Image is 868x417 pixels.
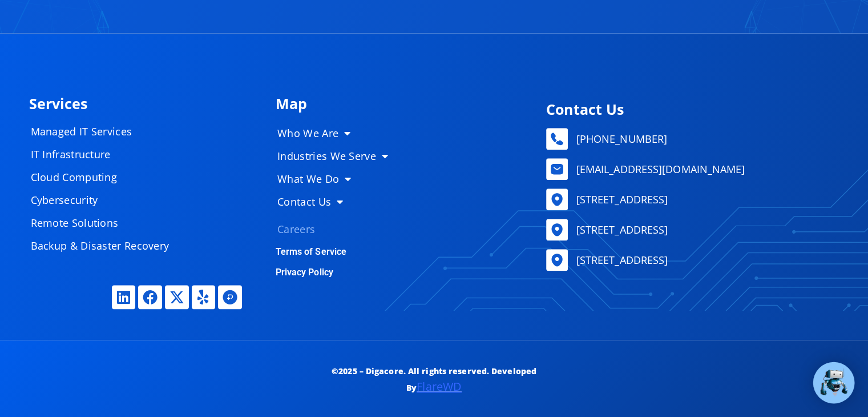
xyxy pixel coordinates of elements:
a: [STREET_ADDRESS] [546,249,833,271]
h4: Services [29,97,264,111]
a: Backup & Disaster Recovery [19,234,191,257]
a: Managed IT Services [19,120,191,143]
a: What We Do [266,167,409,190]
span: [EMAIL_ADDRESS][DOMAIN_NAME] [574,161,745,178]
a: Who We Are [266,122,409,145]
h4: Map [276,97,530,111]
a: Cybersecurity [19,189,191,211]
a: [STREET_ADDRESS] [546,189,833,210]
h4: Contact Us [546,102,833,117]
a: Industries We Serve [266,145,409,167]
a: Cloud Computing [19,166,191,189]
span: [STREET_ADDRESS] [574,191,668,208]
span: [STREET_ADDRESS] [574,221,668,238]
a: Privacy Policy [276,267,333,278]
a: Terms of Service [276,246,347,257]
a: Careers [266,218,409,240]
nav: Menu [266,122,409,236]
a: [EMAIL_ADDRESS][DOMAIN_NAME] [546,158,833,180]
a: [PHONE_NUMBER] [546,128,833,150]
a: FlareWD [417,379,462,394]
a: Contact Us [266,190,409,213]
a: IT Infrastructure [19,143,191,166]
span: [PHONE_NUMBER] [574,130,667,147]
a: [STREET_ADDRESS] [546,219,833,240]
span: [STREET_ADDRESS] [574,251,668,268]
nav: Menu [19,120,191,257]
p: ©2025 – Digacore. All rights reserved. Developed By [306,363,562,396]
a: Remote Solutions [19,211,191,234]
